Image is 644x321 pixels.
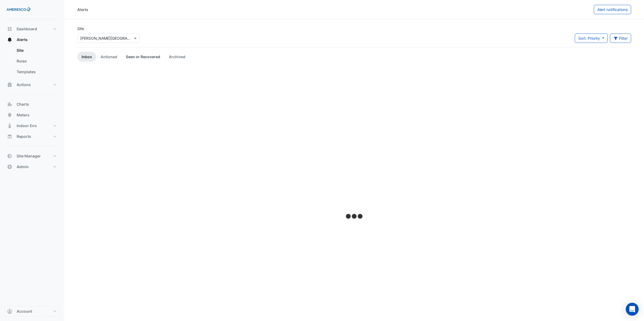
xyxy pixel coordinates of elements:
[4,131,60,142] button: Reports
[7,123,12,128] app-icon: Indoor Env
[4,110,60,120] button: Meters
[17,102,29,107] span: Charts
[17,123,37,128] span: Indoor Env
[17,82,31,87] span: Actions
[7,37,12,42] app-icon: Alerts
[17,164,29,169] span: Admin
[7,26,12,32] app-icon: Dashboard
[164,52,190,62] a: Archived
[4,79,60,90] button: Actions
[4,45,60,79] div: Alerts
[7,82,12,87] app-icon: Actions
[4,34,60,45] button: Alerts
[17,26,37,32] span: Dashboard
[4,120,60,131] button: Indoor Env
[597,7,628,12] span: Alert notifications
[17,134,31,139] span: Reports
[594,5,631,14] button: Alert notifications
[4,306,60,317] button: Account
[77,7,88,12] div: Alerts
[4,151,60,161] button: Site Manager
[4,99,60,110] button: Charts
[7,164,12,169] app-icon: Admin
[122,52,164,62] a: Seen or Recovered
[575,34,608,43] button: Sort: Priority
[12,67,60,77] a: Templates
[578,36,600,40] span: Sort: Priority
[7,153,12,159] app-icon: Site Manager
[17,153,41,159] span: Site Manager
[17,112,30,118] span: Meters
[17,37,28,42] span: Alerts
[12,45,60,56] a: Site
[7,112,12,118] app-icon: Meters
[17,309,32,314] span: Account
[77,26,84,31] label: Site
[4,24,60,34] button: Dashboard
[7,134,12,139] app-icon: Reports
[610,34,631,43] button: Filter
[6,4,31,15] img: Company Logo
[4,161,60,172] button: Admin
[12,56,60,67] a: Rules
[77,52,96,62] a: Inbox
[7,102,12,107] app-icon: Charts
[96,52,122,62] a: Actioned
[626,303,639,316] div: Open Intercom Messenger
